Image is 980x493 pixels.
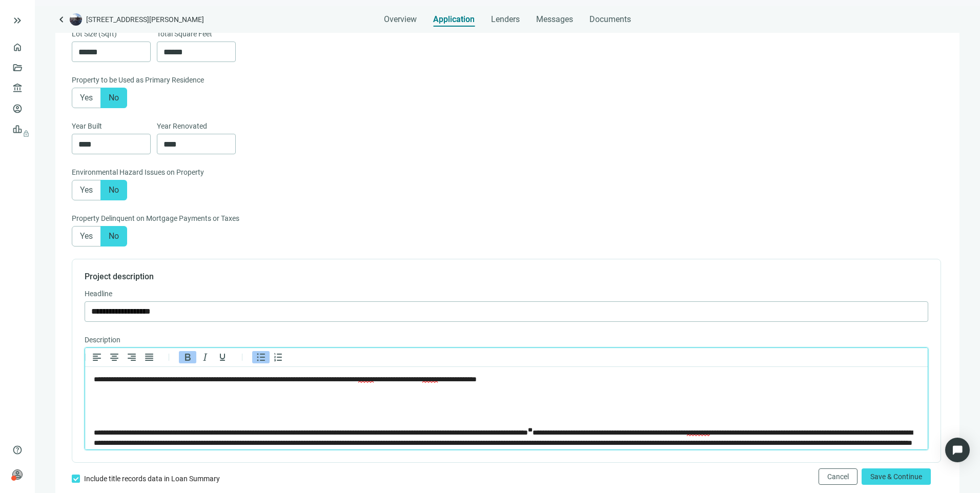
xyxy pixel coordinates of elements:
[80,185,93,195] span: Yes
[72,213,239,224] span: Property Delinquent on Mortgage Payments or Taxes
[12,445,23,455] span: help
[109,185,119,195] span: No
[491,14,520,25] span: Lenders
[109,93,119,102] span: No
[84,473,227,484] label: Include title records data in Loan Summary
[12,469,23,480] span: person
[945,438,970,462] div: Open Intercom Messenger
[384,14,417,25] span: Overview
[140,351,158,363] button: Justify
[80,93,93,102] span: Yes
[109,231,119,241] span: No
[819,468,857,485] button: Cancel
[196,351,214,363] button: Italic
[179,351,196,363] button: Bold
[85,272,928,282] h4: Project description
[862,468,931,485] button: Save & Continue
[157,28,212,39] span: Total Square Feet
[72,74,204,86] span: Property to be Used as Primary Residence
[589,14,631,25] span: Documents
[80,231,93,241] span: Yes
[85,334,120,345] span: Description
[85,367,928,449] iframe: Rich Text Area
[433,14,475,25] span: Application
[72,167,204,178] span: Environmental Hazard Issues on Property
[70,13,82,26] img: deal-logo
[157,120,207,132] span: Year Renovated
[827,473,849,481] span: Cancel
[123,351,140,363] button: Align right
[214,351,231,363] button: Underline
[88,351,106,363] button: Align left
[11,14,24,27] button: keyboard_double_arrow_right
[72,28,117,39] span: Lot Size (Sqft)
[86,14,204,25] span: [STREET_ADDRESS][PERSON_NAME]
[870,473,922,481] span: Save & Continue
[85,288,112,299] span: Headline
[536,14,573,24] span: Messages
[72,120,102,132] span: Year Built
[55,13,68,26] a: keyboard_arrow_left
[270,351,287,363] button: Numbered list
[252,351,270,363] button: Bullet list
[106,351,123,363] button: Align center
